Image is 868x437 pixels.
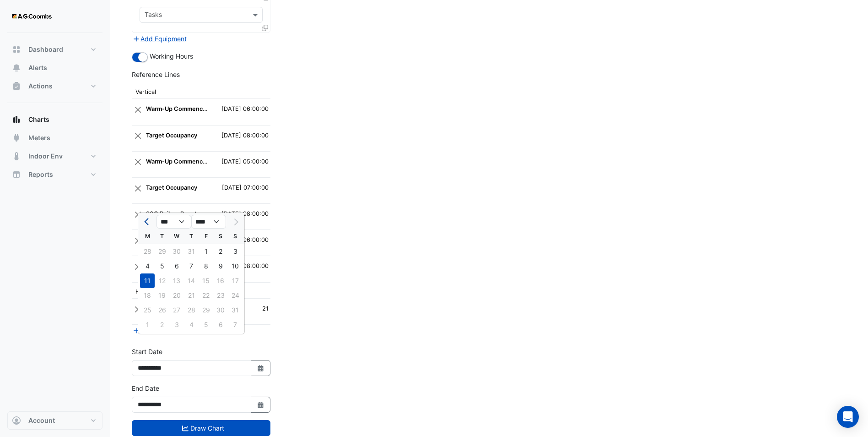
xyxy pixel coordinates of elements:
[12,63,21,72] app-icon: Alerts
[257,401,265,409] fa-icon: Select Date
[140,259,155,273] div: 4
[146,105,210,112] strong: Warm-Up Commenced
[199,259,213,273] div: Friday, August 8, 2025
[199,259,213,273] div: 8
[210,204,270,230] td: [DATE] 08:00:00
[146,210,197,217] strong: 80C Boilers Reset
[12,115,21,124] app-icon: Charts
[7,40,102,59] button: Dashboard
[155,259,169,273] div: Tuesday, August 5, 2025
[228,259,243,273] div: 10
[28,63,47,72] span: Alerts
[12,152,21,161] app-icon: Indoor Env
[199,244,213,259] div: Friday, August 1, 2025
[132,283,270,299] th: Horizontal
[134,206,142,223] button: Close
[11,7,52,26] img: Company Logo
[134,153,142,171] button: Close
[7,77,102,95] button: Actions
[7,59,102,77] button: Alerts
[184,244,199,259] div: Thursday, July 31, 2025
[144,177,210,203] td: Target Occupancy
[134,258,142,275] button: Close
[7,147,102,165] button: Indoor Env
[169,244,184,259] div: Wednesday, July 30, 2025
[837,406,859,428] div: Open Intercom Messenger
[28,152,63,161] span: Indoor Env
[132,325,200,336] button: Add Reference Line
[169,229,184,244] div: W
[140,229,155,244] div: M
[199,244,213,259] div: 1
[7,165,102,184] button: Reports
[155,244,169,259] div: Tuesday, July 29, 2025
[169,244,184,259] div: 30
[228,259,243,273] div: Sunday, August 10, 2025
[169,259,184,273] div: 6
[144,204,210,230] td: 80C Boilers Reset
[140,273,155,288] div: 11
[140,244,155,259] div: Monday, July 28, 2025
[144,151,210,177] td: Warm-Up Commenced
[134,127,142,145] button: Close
[7,110,102,129] button: Charts
[156,215,191,229] select: Select month
[7,411,102,430] button: Account
[213,259,228,273] div: Saturday, August 9, 2025
[132,33,187,44] button: Add Equipment
[28,115,49,124] span: Charts
[228,229,243,244] div: S
[144,125,210,151] td: Target Occupancy
[213,244,228,259] div: Saturday, August 2, 2025
[134,300,142,318] button: Close
[140,244,155,259] div: 28
[143,10,162,22] div: Tasks
[228,244,243,259] div: 3
[12,170,21,179] app-icon: Reports
[191,215,226,229] select: Select year
[28,416,55,425] span: Account
[146,132,197,139] strong: Target Occupancy
[228,244,243,259] div: Sunday, August 3, 2025
[134,101,142,118] button: Close
[146,184,197,191] strong: Target Occupancy
[140,273,155,288] div: Monday, August 11, 2025
[142,214,153,229] button: Previous month
[28,133,50,142] span: Meters
[184,259,199,273] div: 7
[12,133,21,142] app-icon: Meters
[140,259,155,273] div: Monday, August 4, 2025
[184,229,199,244] div: T
[213,229,228,244] div: S
[210,125,270,151] td: [DATE] 08:00:00
[134,232,142,249] button: Close
[155,259,169,273] div: 5
[184,244,199,259] div: 31
[210,99,270,125] td: [DATE] 06:00:00
[132,347,162,356] label: Start Date
[132,383,159,393] label: End Date
[132,70,180,79] label: Reference Lines
[134,180,142,197] button: Close
[184,259,199,273] div: Thursday, August 7, 2025
[28,82,53,91] span: Actions
[28,45,63,54] span: Dashboard
[169,259,184,273] div: Wednesday, August 6, 2025
[7,129,102,147] button: Meters
[144,99,210,125] td: Warm-Up Commenced
[155,244,169,259] div: 29
[262,24,268,32] span: Clone Favourites and Tasks from this Equipment to other Equipment
[213,259,228,273] div: 9
[150,52,193,60] span: Working Hours
[257,364,265,372] fa-icon: Select Date
[251,299,270,325] td: 21
[12,82,21,91] app-icon: Actions
[28,170,53,179] span: Reports
[155,229,169,244] div: T
[146,158,210,165] strong: Warm-Up Commenced
[132,420,270,436] button: Draw Chart
[210,151,270,177] td: [DATE] 05:00:00
[132,83,270,99] th: Vertical
[210,177,270,203] td: [DATE] 07:00:00
[12,45,21,54] app-icon: Dashboard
